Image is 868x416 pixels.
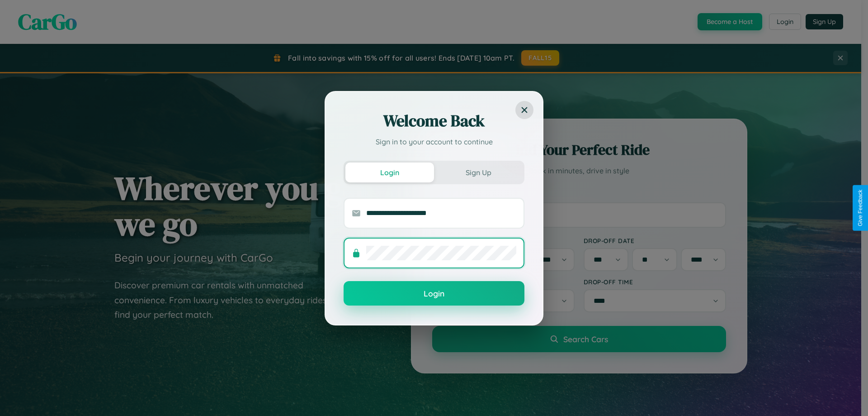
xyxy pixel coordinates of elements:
button: Login [345,163,434,182]
button: Sign Up [434,163,523,182]
h2: Welcome Back [344,110,524,132]
p: Sign in to your account to continue [344,136,524,147]
div: Give Feedback [857,190,863,226]
button: Login [344,281,524,306]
